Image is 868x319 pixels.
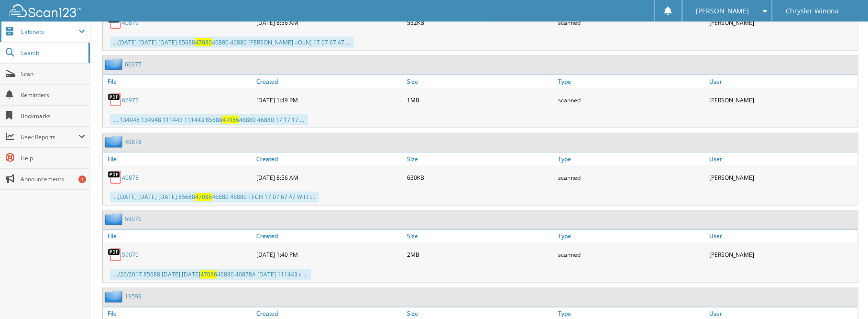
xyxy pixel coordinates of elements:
[707,75,858,88] a: User
[707,168,858,187] div: [PERSON_NAME]
[105,213,125,225] img: folder2.png
[405,245,556,264] div: 2MB
[103,230,254,243] a: File
[125,293,142,301] a: 19593
[707,153,858,165] a: User
[556,230,707,243] a: Type
[103,153,254,165] a: File
[556,75,707,88] a: Type
[110,114,308,125] div: ... 134948 134948 111443 111443 85688 46880 46880 17 17 17 ...
[254,90,405,110] div: [DATE] 1:49 PM
[108,170,122,185] img: PDF.png
[125,215,142,223] a: 59070
[122,174,139,182] a: 40878
[254,13,405,32] div: [DATE] 8:56 AM
[820,273,868,319] iframe: Chat Widget
[556,245,707,264] div: scanned
[405,90,556,110] div: 1MB
[254,168,405,187] div: [DATE] 8:56 AM
[105,58,125,70] img: folder2.png
[125,138,142,146] a: 40878
[122,19,139,27] a: 40879
[108,93,122,107] img: PDF.png
[21,175,85,183] span: Announcements
[125,60,142,68] a: 66977
[110,269,311,280] div: .../26/2017 85688 [DATE] [DATE] 46880 40878A [DATE] 111443 c ...
[556,90,707,110] div: scanned
[707,245,858,264] div: [PERSON_NAME]
[707,230,858,243] a: User
[405,230,556,243] a: Size
[254,230,405,243] a: Created
[405,13,556,32] div: 532KB
[21,154,85,162] span: Help
[707,90,858,110] div: [PERSON_NAME]
[21,70,85,78] span: Scan
[21,112,85,120] span: Bookmarks
[105,291,125,303] img: folder2.png
[254,153,405,165] a: Created
[786,8,839,14] span: Chrysler Winona
[405,168,556,187] div: 630KB
[110,192,319,203] div: ...[DATE] [DATE] [DATE] 85688 46880 46880 TECH 17 07 67 47 W I I I...
[21,49,84,57] span: Search
[108,15,122,30] img: PDF.png
[222,116,239,124] span: 47086
[556,168,707,187] div: scanned
[21,133,78,141] span: User Reports
[10,4,81,17] img: scan123-logo-white.svg
[405,153,556,165] a: Size
[110,37,354,48] div: ...[DATE] [DATE] [DATE] 85688 46880 46880 [PERSON_NAME] =OoN) 17 07 67 47 ...
[21,28,78,36] span: Cabinets
[707,13,858,32] div: [PERSON_NAME]
[195,38,212,46] span: 47086
[103,75,254,88] a: File
[122,96,139,104] a: 66977
[200,271,217,279] span: 47086
[405,75,556,88] a: Size
[122,251,139,259] a: 59070
[21,91,85,99] span: Reminders
[108,248,122,262] img: PDF.png
[696,8,749,14] span: [PERSON_NAME]
[556,13,707,32] div: scanned
[105,136,125,148] img: folder2.png
[195,193,212,201] span: 47086
[254,245,405,264] div: [DATE] 1:40 PM
[556,153,707,165] a: Type
[78,176,86,183] div: 1
[254,75,405,88] a: Created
